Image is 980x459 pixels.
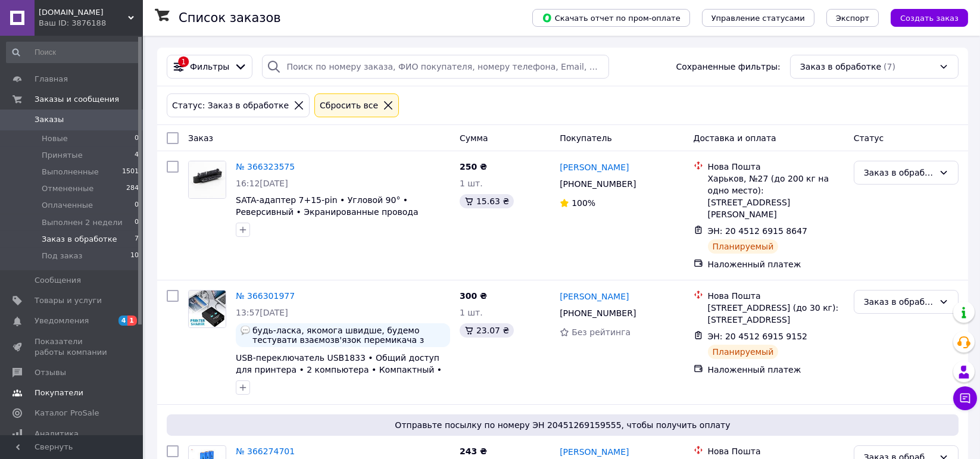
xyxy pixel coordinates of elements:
[130,251,139,261] span: 10
[708,226,808,236] span: ЭН: 20 4512 6915 8647
[702,9,814,27] button: Управление статусами
[35,316,89,326] span: Уведомления
[560,446,629,458] a: [PERSON_NAME]
[135,150,139,161] span: 4
[557,176,638,192] div: [PHONE_NUMBER]
[122,167,139,177] span: 1501
[35,275,81,286] span: Сообщения
[460,179,483,188] span: 1 шт.
[135,133,139,144] span: 0
[560,133,612,143] span: Покупатель
[35,295,102,306] span: Товары и услуги
[884,62,895,71] span: (7)
[854,133,884,143] span: Статус
[126,183,139,194] span: 284
[236,179,288,188] span: 16:12[DATE]
[236,308,288,317] span: 13:57[DATE]
[460,308,483,317] span: 1 шт.
[39,18,143,29] div: Ваш ID: 3876188
[460,323,514,338] div: 23.07 ₴
[236,353,442,386] a: USB-переключатель USB1833 • Общий доступ для принтера • 2 компьютера • Компактный • [GEOGRAPHIC_D...
[135,234,139,245] span: 7
[236,162,295,171] a: № 366323575
[708,239,779,254] div: Планируемый
[135,217,139,228] span: 0
[35,367,66,378] span: Отзывы
[708,290,844,302] div: Нова Пошта
[189,291,226,327] img: Фото товару
[557,305,638,321] div: [PHONE_NUMBER]
[560,291,629,302] a: [PERSON_NAME]
[39,7,128,18] span: sell.in.ua
[42,217,123,228] span: Выполнен 2 недели
[171,419,954,431] span: Отправьте посылку по номеру ЭН 20451269159555, чтобы получить оплату
[532,9,690,27] button: Скачать отчет по пром-оплате
[42,133,68,144] span: Новые
[953,386,977,410] button: Чат с покупателем
[460,291,487,301] span: 300 ₴
[179,11,281,25] h1: Список заказов
[188,133,213,143] span: Заказ
[35,74,68,85] span: Главная
[460,133,488,143] span: Сумма
[708,332,808,341] span: ЭН: 20 4512 6915 9152
[236,291,295,301] a: № 366301977
[236,195,419,217] a: SATA-адаптер 7+15-pin • Угловой 90° • Реверсивный • Экранированные провода
[891,9,968,27] button: Создать заказ
[241,326,250,335] img: :speech_balloon:
[252,326,445,345] span: будь-ласка, якомога швидше, будемо тестувати взаємозв'язок перемикача з інтерактивною панеллю, га...
[800,61,881,73] span: Заказ в обработке
[694,133,776,143] span: Доставка и оплата
[879,13,968,22] a: Создать заказ
[35,408,99,419] span: Каталог ProSale
[35,94,119,105] span: Заказы и сообщения
[708,364,844,376] div: Наложенный платеж
[127,316,137,326] span: 1
[708,258,844,270] div: Наложенный платеж
[42,251,82,261] span: Под заказ
[676,61,781,73] span: Сохраненные фильтры:
[864,295,934,308] div: Заказ в обработке
[42,183,93,194] span: Отмененные
[572,327,631,337] span: Без рейтинга
[708,302,844,326] div: [STREET_ADDRESS] (до 30 кг): [STREET_ADDRESS]
[708,345,779,359] div: Планируемый
[460,446,487,456] span: 243 ₴
[189,161,226,198] img: Фото товару
[135,200,139,211] span: 0
[35,336,110,358] span: Показатели работы компании
[35,429,79,439] span: Аналитика
[42,200,93,211] span: Оплаченные
[35,388,83,398] span: Покупатели
[42,150,83,161] span: Принятые
[190,61,229,73] span: Фильтры
[6,42,140,63] input: Поиск
[460,194,514,208] div: 15.63 ₴
[572,198,595,208] span: 100%
[188,161,226,199] a: Фото товару
[560,161,629,173] a: [PERSON_NAME]
[317,99,380,112] div: Сбросить все
[900,14,959,23] span: Создать заказ
[118,316,128,326] span: 4
[236,446,295,456] a: № 366274701
[826,9,879,27] button: Экспорт
[188,290,226,328] a: Фото товару
[170,99,291,112] div: Статус: Заказ в обработке
[542,13,681,23] span: Скачать отчет по пром-оплате
[460,162,487,171] span: 250 ₴
[708,161,844,173] div: Нова Пошта
[864,166,934,179] div: Заказ в обработке
[262,55,608,79] input: Поиск по номеру заказа, ФИО покупателя, номеру телефона, Email, номеру накладной
[836,14,869,23] span: Экспорт
[35,114,64,125] span: Заказы
[42,234,117,245] span: Заказ в обработке
[711,14,805,23] span: Управление статусами
[42,167,99,177] span: Выполненные
[708,173,844,220] div: Харьков, №27 (до 200 кг на одно место): [STREET_ADDRESS][PERSON_NAME]
[708,445,844,457] div: Нова Пошта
